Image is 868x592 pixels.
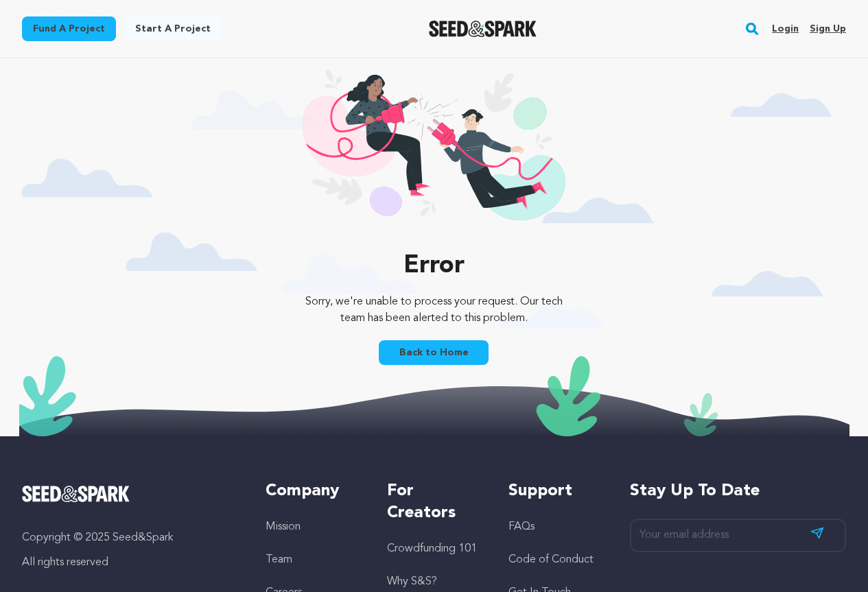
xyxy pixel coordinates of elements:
[508,480,602,502] h5: Support
[296,294,571,327] p: Sorry, we're unable to process your request. Our tech team has been alerted to this problem.
[22,16,116,41] a: Fund a project
[387,480,481,524] h5: For Creators
[22,486,238,502] a: Seed&Spark Homepage
[22,530,238,546] p: Copyright © 2025 Seed&Spark
[22,486,130,502] img: Seed&Spark Logo
[508,554,594,565] a: Code of Conduct
[22,554,238,571] p: All rights reserved
[379,340,489,365] a: Back to Home
[508,521,535,532] a: FAQs
[630,519,846,552] input: Your email address
[296,252,571,280] p: Error
[124,16,222,41] a: Start a project
[303,69,565,239] img: 404 illustration
[810,18,846,40] a: Sign up
[387,576,437,587] a: Why S&S?
[630,480,846,502] h5: Stay up to date
[772,18,799,40] a: Login
[266,480,360,502] h5: Company
[266,554,292,565] a: Team
[429,21,537,37] a: Seed&Spark Homepage
[429,21,537,37] img: Seed&Spark Logo Dark Mode
[266,521,301,532] a: Mission
[387,543,477,554] a: Crowdfunding 101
